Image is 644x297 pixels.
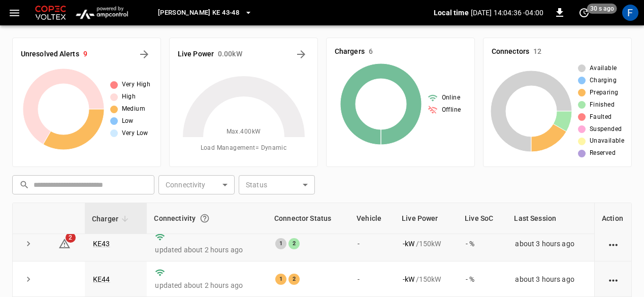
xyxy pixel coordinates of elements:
div: Connectivity [154,209,260,227]
p: - kW [403,274,414,284]
span: Charger [92,213,132,225]
button: set refresh interval [576,5,592,21]
span: Unavailable [590,136,624,146]
div: action cell options [607,239,620,249]
div: profile-icon [622,5,638,21]
th: Last Session [507,203,594,234]
span: Finished [590,100,615,110]
h6: Connectors [492,46,529,57]
span: Offline [442,105,461,115]
button: Connection between the charger and our software. [196,209,214,227]
div: 1 [275,274,286,285]
img: ampcontrol.io logo [72,3,132,22]
td: - % [458,226,507,261]
div: 2 [288,274,300,285]
th: Live SoC [458,203,507,234]
h6: 6 [369,46,373,57]
td: - [349,261,395,297]
div: action cell options [607,274,620,284]
span: Low [122,116,134,126]
img: Customer Logo [33,3,68,22]
p: - kW [403,239,414,249]
th: Connector Status [267,203,349,234]
span: Max. 400 kW [227,127,261,137]
span: Medium [122,104,145,114]
td: about 3 hours ago [507,261,594,297]
h6: Chargers [335,46,365,57]
span: Reserved [590,148,616,158]
span: Load Management = Dynamic [201,143,287,153]
div: 2 [288,238,300,249]
h6: Live Power [178,49,214,60]
p: [DATE] 14:04:36 -04:00 [471,8,543,18]
a: 2 [58,239,71,247]
td: - % [458,261,507,297]
button: Energy Overview [293,46,309,62]
a: KE43 [93,240,110,248]
td: - [349,226,395,261]
span: Very Low [122,128,148,139]
span: Charging [590,76,617,86]
span: 30 s ago [587,4,617,14]
td: about 3 hours ago [507,226,594,261]
span: [PERSON_NAME] KE 43-48 [158,7,239,19]
button: [PERSON_NAME] KE 43-48 [154,3,256,23]
span: Very High [122,80,151,90]
button: All Alerts [136,46,152,62]
div: / 150 kW [403,239,449,249]
th: Action [594,203,631,234]
span: 2 [66,233,76,243]
span: Preparing [590,88,619,98]
h6: 9 [83,49,87,60]
h6: 0.00 kW [218,49,242,60]
h6: 12 [533,46,541,57]
span: High [122,92,136,102]
th: Live Power [395,203,458,234]
div: / 150 kW [403,274,449,284]
span: Available [590,63,617,74]
span: Faulted [590,112,612,122]
span: Suspended [590,124,622,135]
th: Vehicle [349,203,395,234]
p: updated about 2 hours ago [155,280,259,290]
span: Online [442,93,460,103]
button: expand row [21,236,36,251]
a: KE44 [93,275,110,283]
p: updated about 2 hours ago [155,245,259,255]
p: Local time [434,8,469,18]
button: expand row [21,272,36,287]
h6: Unresolved Alerts [21,49,79,60]
div: 1 [275,238,286,249]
